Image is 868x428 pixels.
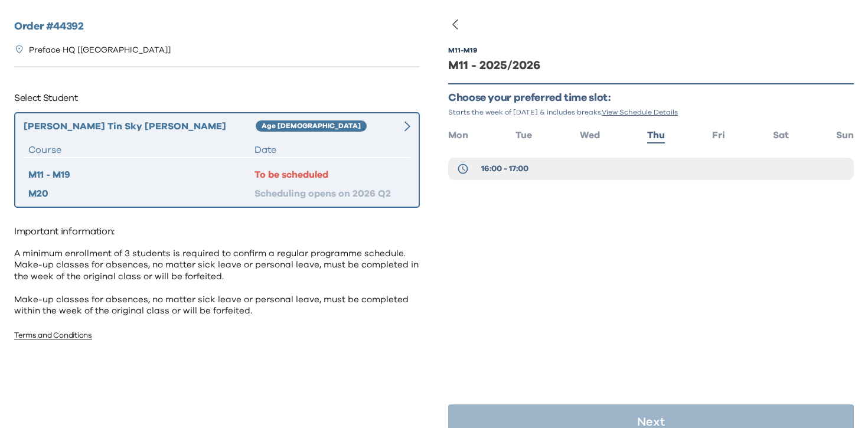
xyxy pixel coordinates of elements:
[14,332,92,339] a: Terms and Conditions
[448,130,468,140] span: Mon
[448,107,854,117] p: Starts the week of [DATE] & includes breaks.
[14,89,420,107] p: Select Student
[448,158,854,180] button: 16:00 - 17:00
[647,130,665,140] span: Thu
[256,120,367,132] div: Age [DEMOGRAPHIC_DATA]
[29,44,171,57] p: Preface HQ [[GEOGRAPHIC_DATA]]
[254,168,406,182] div: To be scheduled
[254,143,406,157] div: Date
[712,130,725,140] span: Fri
[28,168,254,182] div: M11 - M19
[836,130,854,140] span: Sun
[580,130,600,140] span: Wed
[254,187,406,201] div: Scheduling opens on 2026 Q2
[448,92,854,105] p: Choose your preferred time slot:
[481,163,528,175] span: 16:00 - 17:00
[602,109,678,116] span: View Schedule Details
[14,19,420,35] h2: Order # 44392
[28,187,254,201] div: M20
[637,416,665,428] p: Next
[14,248,420,317] p: A minimum enrollment of 3 students is required to confirm a regular programme schedule. Make-up c...
[773,130,789,140] span: Sat
[24,119,256,133] div: [PERSON_NAME] Tin Sky [PERSON_NAME]
[14,222,420,241] p: Important information:
[448,57,854,74] div: M11 - 2025/2026
[28,143,254,157] div: Course
[515,130,532,140] span: Tue
[448,45,477,55] div: M11 - M19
